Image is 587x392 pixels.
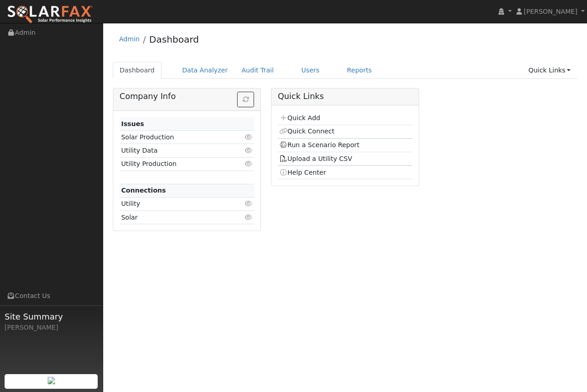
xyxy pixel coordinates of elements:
[48,377,55,384] img: retrieve
[521,62,577,79] a: Quick Links
[149,34,199,45] a: Dashboard
[121,187,166,194] strong: Connections
[7,5,93,24] img: SolarFax
[279,169,326,176] a: Help Center
[294,62,327,79] a: Users
[279,127,334,135] a: Quick Connect
[120,92,255,101] h5: Company Info
[113,62,162,79] a: Dashboard
[120,157,233,171] td: Utility Production
[120,131,233,144] td: Solar Production
[120,211,233,224] td: Solar
[235,62,281,79] a: Audit Trail
[5,323,98,332] div: [PERSON_NAME]
[119,35,140,43] a: Admin
[279,141,360,149] a: Run a Scenario Report
[340,62,379,79] a: Reports
[279,155,352,162] a: Upload a Utility CSV
[244,214,253,221] i: Click to view
[278,92,413,101] h5: Quick Links
[279,114,320,121] a: Quick Add
[121,120,144,127] strong: Issues
[244,200,253,207] i: Click to view
[524,8,577,15] span: [PERSON_NAME]
[5,310,98,323] span: Site Summary
[244,160,253,167] i: Click to view
[175,62,235,79] a: Data Analyzer
[120,197,233,210] td: Utility
[120,144,233,157] td: Utility Data
[244,134,253,140] i: Click to view
[244,147,253,154] i: Click to view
